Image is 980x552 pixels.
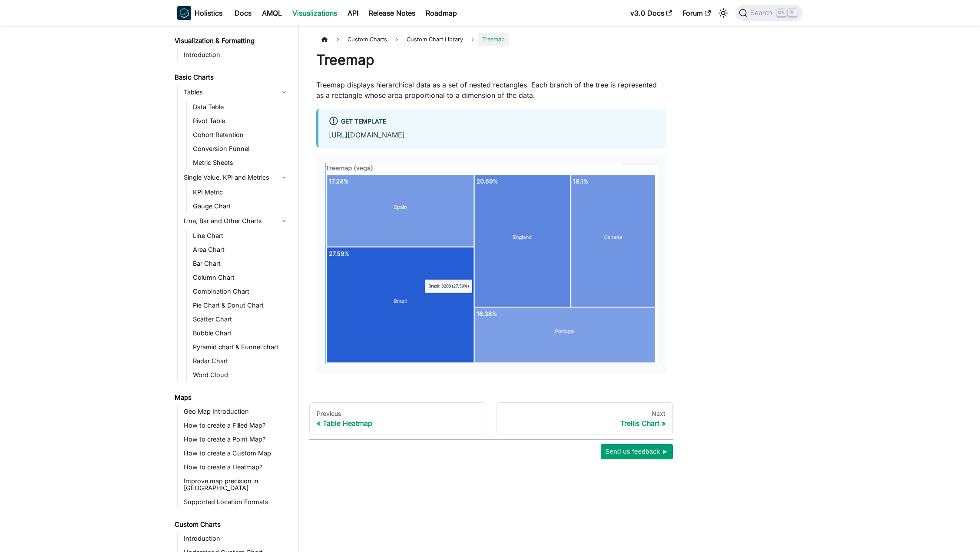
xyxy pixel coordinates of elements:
a: Introduction [181,49,291,61]
nav: Docs sidebar [169,26,299,552]
a: Pivot Table [190,115,291,127]
a: Roadmap [420,6,462,20]
a: Word Cloud [190,369,291,381]
span: Send us feedback ► [605,446,669,457]
button: Send us feedback ► [601,444,673,459]
a: Data Table [190,101,291,113]
a: Release Notes [364,6,420,20]
a: Docs [229,6,257,20]
div: Next [504,410,666,418]
a: Visualization & Formatting [172,35,291,47]
a: HolisticsHolistics [177,6,222,20]
h1: Treemap [316,51,666,69]
div: Previous [317,410,479,418]
a: Area Chart [190,244,291,256]
span: Custom Chart Library [407,36,463,43]
a: Introduction [181,532,291,545]
a: How to create a Filled Map? [181,419,291,432]
span: Custom Charts [343,33,391,46]
a: Bubble Chart [190,327,291,339]
a: Radar Chart [190,355,291,367]
img: Holistics [177,6,191,20]
a: Maps [172,391,291,404]
a: Metric Sheets [190,157,291,169]
button: Switch between dark and light mode (currently light mode) [716,6,730,20]
a: API [342,6,364,20]
button: Search (Ctrl+K) [735,5,803,21]
div: Table Heatmap [317,419,479,428]
a: Forum [677,6,716,20]
a: Cohort Retention [190,129,291,141]
a: Tables [181,85,291,99]
nav: Docs pages [309,402,673,435]
a: Improve map precision in [GEOGRAPHIC_DATA] [181,475,291,494]
a: v3.0 Docs [625,6,677,20]
a: Custom Charts [172,519,291,531]
a: NextTrellis Chart [497,402,673,435]
a: Supported Location Formats [181,496,291,508]
a: Line, Bar and Other Charts [181,214,291,228]
a: KPI Metric [190,186,291,198]
a: [URL][DOMAIN_NAME] [329,130,405,139]
a: Pie Chart & Donut Chart [190,299,291,311]
a: Combination Chart [190,285,291,298]
a: AMQL [257,6,287,20]
a: Bar Chart [190,258,291,270]
a: How to create a Point Map? [181,433,291,445]
a: Home page [316,33,333,46]
a: Scatter Chart [190,313,291,325]
a: Pyramid chart & Funnel chart [190,341,291,353]
a: Line Chart [190,230,291,242]
a: Gauge Chart [190,200,291,212]
div: Get Template [329,116,656,127]
a: How to create a Heatmap? [181,461,291,473]
kbd: K [788,9,797,17]
span: Search [748,9,778,17]
a: Column Chart [190,271,291,284]
a: Custom Chart Library [402,33,467,46]
a: PreviousTable Heatmap [309,402,486,435]
p: Treemap displays hierarchical data as a set of nested rectangles. Each branch of the tree is repr... [316,80,666,100]
b: Holistics [195,8,222,18]
nav: Breadcrumbs [316,33,666,46]
a: Visualizations [287,6,342,20]
a: Geo Map Introduction [181,405,291,418]
a: How to create a Custom Map [181,447,291,459]
a: Single Value, KPI and Metrics [181,171,291,184]
span: Treemap [478,33,509,46]
a: Basic Charts [172,71,291,84]
a: Conversion Funnel [190,143,291,155]
div: Trellis Chart [504,419,666,428]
